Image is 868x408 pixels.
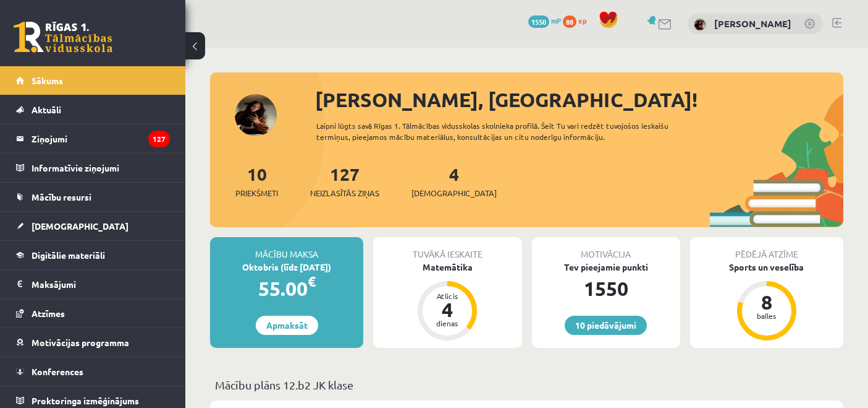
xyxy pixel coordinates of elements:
div: Laipni lūgts savā Rīgas 1. Tālmācības vidusskolas skolnieka profilā. Šeit Tu vari redzēt tuvojošo... [316,120,696,142]
span: 1550 [528,15,549,28]
legend: Maksājumi [32,270,170,298]
a: 10Priekšmeti [235,163,278,199]
div: dienas [429,319,466,327]
a: Maksājumi [16,270,170,298]
span: xp [578,15,586,25]
div: Tuvākā ieskaite [373,237,521,261]
a: 127Neizlasītās ziņas [310,163,379,199]
span: Neizlasītās ziņas [310,187,379,199]
span: € [308,272,316,290]
img: Džesika Ļeonoviča [694,19,706,31]
span: Proktoringa izmēģinājums [32,395,139,406]
a: Konferences [16,357,170,386]
span: Mācību resursi [32,191,91,202]
a: [DEMOGRAPHIC_DATA] [16,212,170,240]
div: Motivācija [532,237,680,261]
div: 8 [748,292,785,312]
span: Atzīmes [32,308,65,319]
a: 1550 mP [528,15,561,25]
div: Oktobris (līdz [DATE]) [210,261,363,274]
span: Konferences [32,366,83,377]
div: 55.00 [210,274,363,303]
a: Atzīmes [16,299,170,328]
span: [DEMOGRAPHIC_DATA] [411,187,497,199]
span: Priekšmeti [235,187,278,199]
legend: Informatīvie ziņojumi [32,154,170,182]
span: [DEMOGRAPHIC_DATA] [32,220,129,232]
a: Sākums [16,66,170,95]
span: Motivācijas programma [32,337,129,348]
a: Informatīvie ziņojumi [16,154,170,182]
a: Digitālie materiāli [16,241,170,269]
div: [PERSON_NAME], [GEOGRAPHIC_DATA]! [315,85,843,115]
span: Aktuāli [32,104,61,115]
span: mP [551,15,561,25]
div: Sports un veselība [690,261,843,274]
div: Pēdējā atzīme [690,237,843,261]
a: Matemātika Atlicis 4 dienas [373,261,521,342]
span: Digitālie materiāli [32,250,105,261]
a: 88 xp [563,15,592,25]
div: Mācību maksa [210,237,363,261]
a: Motivācijas programma [16,328,170,357]
div: Matemātika [373,261,521,274]
div: balles [748,312,785,319]
a: [PERSON_NAME] [714,17,791,30]
span: Sākums [32,75,63,86]
a: Apmaksāt [256,316,318,335]
a: Aktuāli [16,95,170,124]
a: Sports un veselība 8 balles [690,261,843,342]
p: Mācību plāns 12.b2 JK klase [215,376,838,393]
a: Mācību resursi [16,183,170,211]
a: 10 piedāvājumi [565,316,647,335]
span: 88 [563,15,576,28]
legend: Ziņojumi [32,124,170,153]
a: Rīgas 1. Tālmācības vidusskola [14,22,112,53]
div: Tev pieejamie punkti [532,261,680,274]
i: 127 [148,131,170,147]
a: 4[DEMOGRAPHIC_DATA] [411,163,497,199]
div: 4 [429,300,466,319]
div: 1550 [532,274,680,303]
a: Ziņojumi127 [16,124,170,153]
div: Atlicis [429,292,466,300]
